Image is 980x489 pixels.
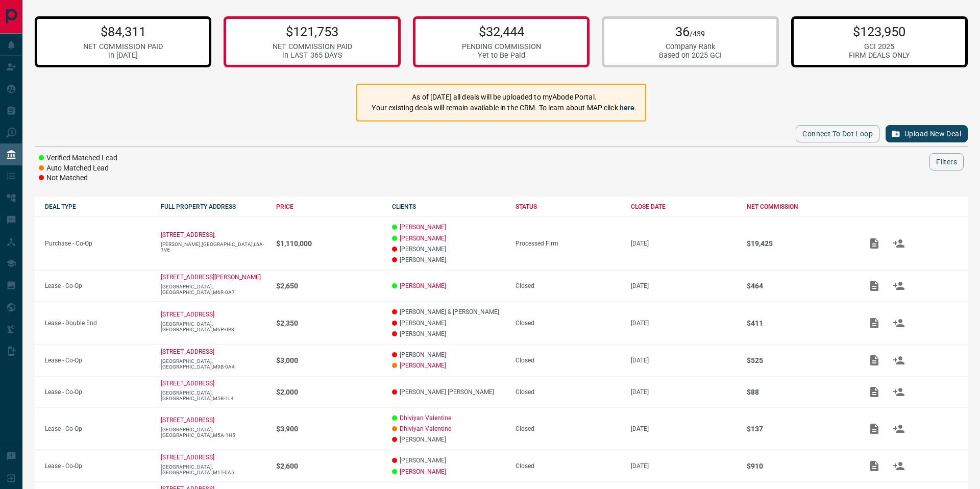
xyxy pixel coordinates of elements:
[862,239,887,247] span: Add / View Documents
[45,320,151,327] p: Lease - Double End
[862,462,887,469] span: Add / View Documents
[400,282,446,289] a: [PERSON_NAME]
[862,282,887,289] span: Add / View Documents
[161,417,214,424] a: [STREET_ADDRESS]
[161,274,261,281] p: [STREET_ADDRESS][PERSON_NAME]
[659,51,722,60] div: Based on 2025 GCI
[862,425,887,432] span: Add / View Documents
[462,51,541,60] div: Yet to Be Paid
[887,319,911,326] span: Match Clients
[631,357,737,364] p: [DATE]
[392,436,505,443] p: [PERSON_NAME]
[276,203,382,210] div: PRICE
[886,125,968,142] button: Upload New Deal
[392,308,505,315] p: [PERSON_NAME] & [PERSON_NAME]
[747,462,852,470] p: $910
[276,319,382,327] p: $2,350
[516,462,621,470] div: Closed
[462,42,541,51] div: PENDING COMMISSION
[45,388,151,396] p: Lease - Co-Op
[273,42,352,51] div: NET COMMISSION PAID
[400,468,446,475] a: [PERSON_NAME]
[516,203,621,210] div: STATUS
[161,321,266,332] p: [GEOGRAPHIC_DATA],[GEOGRAPHIC_DATA],M6P-0B3
[45,462,151,470] p: Lease - Co-Op
[849,42,910,51] div: GCI 2025
[747,388,852,396] p: $88
[516,357,621,364] div: Closed
[887,425,911,432] span: Match Clients
[161,454,214,461] a: [STREET_ADDRESS]
[862,319,887,326] span: Add / View Documents
[161,231,215,238] a: [STREET_ADDRESS],
[39,153,117,163] li: Verified Matched Lead
[690,30,705,38] span: /439
[887,462,911,469] span: Match Clients
[620,104,635,112] a: here
[796,125,879,142] button: Connect to Dot Loop
[659,24,722,39] p: 36
[276,425,382,433] p: $3,900
[273,51,352,60] div: in LAST 365 DAYS
[39,173,117,183] li: Not Matched
[516,425,621,432] div: Closed
[161,390,266,401] p: [GEOGRAPHIC_DATA],[GEOGRAPHIC_DATA],M5B-1L4
[862,356,887,363] span: Add / View Documents
[392,457,505,464] p: [PERSON_NAME]
[372,92,636,103] p: As of [DATE] all deals will be uploaded to myAbode Portal.
[161,348,214,355] a: [STREET_ADDRESS]
[276,356,382,364] p: $3,000
[400,224,446,231] a: [PERSON_NAME]
[659,42,722,51] div: Company Rank
[392,351,505,358] p: [PERSON_NAME]
[631,462,737,470] p: [DATE]
[45,282,151,289] p: Lease - Co-Op
[747,319,852,327] p: $411
[747,203,852,210] div: NET COMMISSION
[276,239,382,248] p: $1,110,000
[372,103,636,113] p: Your existing deals will remain available in the CRM. To learn about MAP click .
[392,256,505,263] p: [PERSON_NAME]
[83,24,163,39] p: $84,311
[887,388,911,395] span: Match Clients
[161,358,266,370] p: [GEOGRAPHIC_DATA],[GEOGRAPHIC_DATA],M9B-0A4
[631,425,737,432] p: [DATE]
[462,24,541,39] p: $32,444
[516,388,621,396] div: Closed
[516,320,621,327] div: Closed
[631,203,737,210] div: CLOSE DATE
[83,51,163,60] div: in [DATE]
[400,414,451,422] a: Dhiviyan Valentine
[45,240,151,247] p: Purchase - Co-Op
[39,163,117,174] li: Auto Matched Lead
[516,282,621,289] div: Closed
[631,282,737,289] p: [DATE]
[631,388,737,396] p: [DATE]
[392,320,505,327] p: [PERSON_NAME]
[273,24,352,39] p: $121,753
[747,356,852,364] p: $525
[849,24,910,39] p: $123,950
[887,282,911,289] span: Match Clients
[516,240,621,247] div: Processed Firm
[887,356,911,363] span: Match Clients
[161,464,266,475] p: [GEOGRAPHIC_DATA],[GEOGRAPHIC_DATA],M1T-0A5
[631,320,737,327] p: [DATE]
[45,203,151,210] div: DEAL TYPE
[392,388,505,396] p: [PERSON_NAME] [PERSON_NAME]
[747,282,852,290] p: $464
[45,357,151,364] p: Lease - Co-Op
[849,51,910,60] div: FIRM DEALS ONLY
[161,380,214,387] p: [STREET_ADDRESS]
[161,284,266,295] p: [GEOGRAPHIC_DATA],[GEOGRAPHIC_DATA],M6R-0A7
[747,239,852,248] p: $19,425
[400,235,446,242] a: [PERSON_NAME]
[161,427,266,438] p: [GEOGRAPHIC_DATA],[GEOGRAPHIC_DATA],M5A-1H5
[276,282,382,290] p: $2,650
[161,311,214,318] a: [STREET_ADDRESS]
[747,425,852,433] p: $137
